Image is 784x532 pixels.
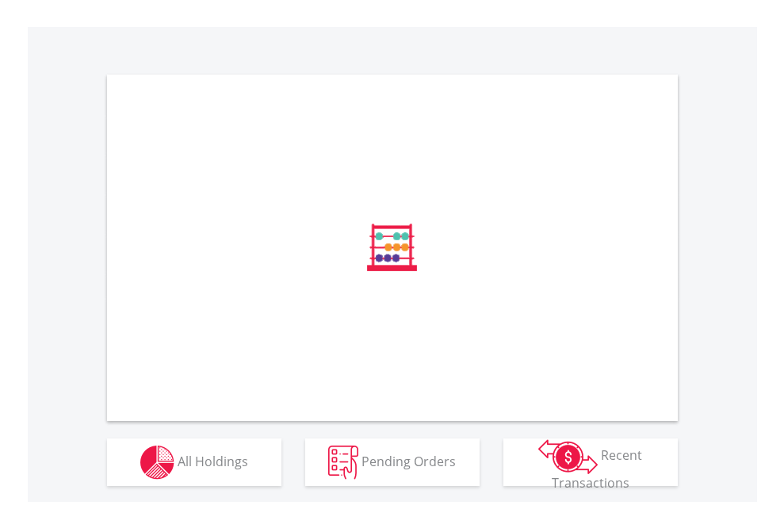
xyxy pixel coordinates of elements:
span: Pending Orders [361,452,456,469]
button: Pending Orders [305,438,480,486]
img: pending_instructions-wht.png [328,446,358,480]
img: transactions-zar-wht.png [538,439,598,474]
span: All Holdings [178,452,248,469]
img: holdings-wht.png [140,446,174,480]
button: Recent Transactions [503,438,678,486]
button: All Holdings [107,438,281,486]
